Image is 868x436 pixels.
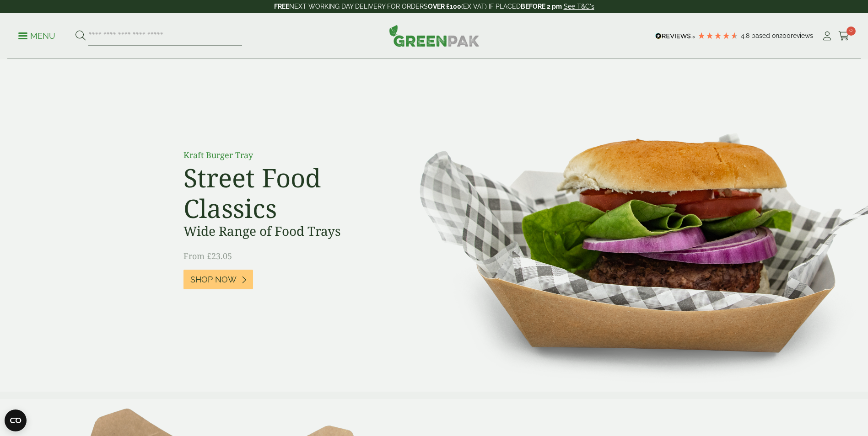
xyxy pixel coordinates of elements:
[655,33,695,39] img: REVIEWS.io
[274,3,289,10] strong: FREE
[183,250,232,261] span: From £23.05
[5,409,27,431] button: Open CMP widget
[18,31,55,40] a: Menu
[564,3,594,10] a: See T&C's
[190,275,237,285] span: Shop Now
[791,32,813,39] span: reviews
[183,149,389,161] p: Kraft Burger Tray
[183,223,389,239] h3: Wide Range of Food Trays
[821,32,833,41] i: My Account
[838,32,850,41] i: Cart
[697,32,739,40] div: 4.79 Stars
[18,31,55,42] p: Menu
[183,162,389,223] h2: Street Food Classics
[838,29,850,43] a: 0
[751,32,779,39] span: Based on
[846,27,856,36] span: 0
[779,32,791,39] span: 200
[428,3,461,10] strong: OVER £100
[391,59,868,392] img: Street Food Classics
[183,270,253,289] a: Shop Now
[521,3,562,10] strong: BEFORE 2 pm
[389,25,480,47] img: GreenPak Supplies
[741,32,751,39] span: 4.8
